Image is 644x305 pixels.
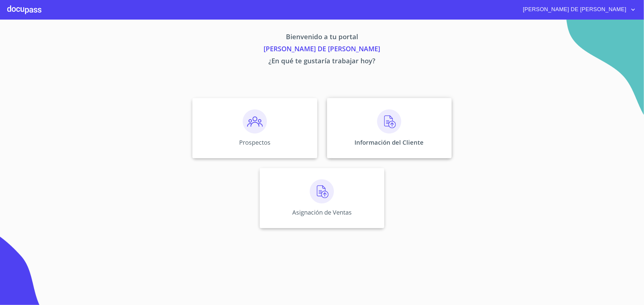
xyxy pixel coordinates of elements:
[355,138,424,146] p: Información del Cliente
[292,208,352,216] p: Asignación de Ventas
[136,32,508,44] p: Bienvenido a tu portal
[518,5,630,14] span: [PERSON_NAME] DE [PERSON_NAME]
[377,109,401,134] img: carga.png
[136,56,508,68] p: ¿En qué te gustaría trabajar hoy?
[518,5,637,14] button: account of current user
[239,138,271,146] p: Prospectos
[136,44,508,56] p: [PERSON_NAME] DE [PERSON_NAME]
[310,179,334,203] img: carga.png
[243,109,267,134] img: prospectos.png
